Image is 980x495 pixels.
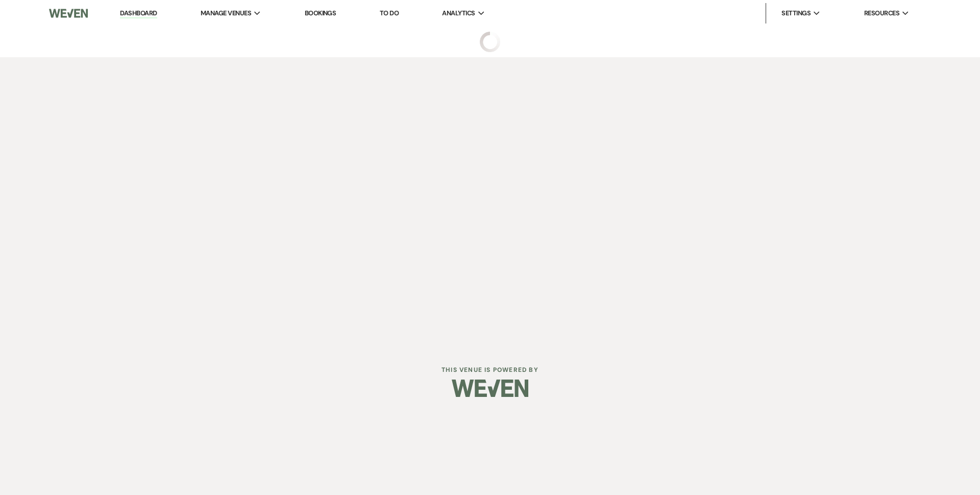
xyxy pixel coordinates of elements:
a: Bookings [305,9,336,17]
img: loading spinner [480,32,500,52]
span: Analytics [442,8,475,18]
span: Manage Venues [201,8,251,18]
span: Resources [864,8,899,18]
img: Weven Logo [452,370,528,406]
img: Weven Logo [49,3,88,24]
a: Dashboard [120,9,157,18]
span: Settings [781,8,811,18]
a: To Do [380,9,399,17]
